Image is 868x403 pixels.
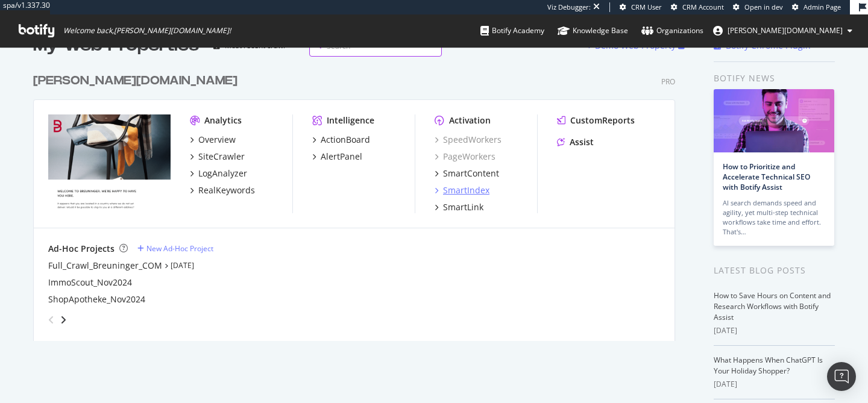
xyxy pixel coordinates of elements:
[48,276,132,289] a: ImmoScout_Nov2024
[435,184,489,196] a: SmartIndex
[48,293,145,305] a: ShopApotheke_Nov2024
[443,184,489,196] div: SmartIndex
[714,355,823,376] a: What Happens When ChatGPT Is Your Holiday Shopper?
[190,167,247,180] a: LogAnalyzer
[327,114,374,127] div: Intelligence
[558,25,628,37] div: Knowledge Base
[480,14,544,47] a: Botify Academy
[682,2,724,11] span: CRM Account
[443,167,499,180] div: SmartContent
[557,114,635,127] a: CustomReports
[33,72,237,90] div: [PERSON_NAME][DOMAIN_NAME]
[59,314,68,326] div: angle-right
[435,134,502,146] a: SpeedWorkers
[570,136,594,148] div: Assist
[137,243,213,254] a: New Ad-Hoc Project
[620,2,662,12] a: CRM User
[733,2,783,12] a: Open in dev
[198,167,247,180] div: LogAnalyzer
[48,243,115,255] div: Ad-Hoc Projects
[714,379,835,390] div: [DATE]
[190,134,236,146] a: Overview
[714,264,835,277] div: Latest Blog Posts
[198,184,255,196] div: RealKeywords
[321,151,362,163] div: AlertPanel
[570,114,635,127] div: CustomReports
[48,114,171,212] img: breuninger.com
[190,184,255,196] a: RealKeywords
[449,114,491,127] div: Activation
[714,325,835,336] div: [DATE]
[33,58,685,341] div: grid
[641,25,703,37] div: Organizations
[703,21,862,40] button: [PERSON_NAME][DOMAIN_NAME]
[435,167,499,180] a: SmartContent
[547,2,591,12] div: Viz Debugger:
[204,114,242,127] div: Analytics
[435,151,495,163] a: PageWorkers
[804,2,841,11] span: Admin Page
[312,134,370,146] a: ActionBoard
[443,201,483,213] div: SmartLink
[827,362,856,391] div: Open Intercom Messenger
[321,134,370,146] div: ActionBoard
[63,26,231,36] span: Welcome back, [PERSON_NAME][DOMAIN_NAME] !
[480,25,544,37] div: Botify Academy
[43,310,59,330] div: angle-left
[33,72,242,90] a: [PERSON_NAME][DOMAIN_NAME]
[744,2,783,11] span: Open in dev
[557,136,594,148] a: Assist
[198,151,245,163] div: SiteCrawler
[728,25,843,36] span: jenny.ren
[792,2,841,12] a: Admin Page
[631,2,662,11] span: CRM User
[198,134,236,146] div: Overview
[723,161,810,192] a: How to Prioritize and Accelerate Technical SEO with Botify Assist
[714,72,835,85] div: Botify news
[558,14,628,47] a: Knowledge Base
[435,201,483,213] a: SmartLink
[586,40,678,51] a: Demo Web Property
[171,260,194,270] a: [DATE]
[48,260,162,272] a: Full_Crawl_Breuninger_COM
[225,42,285,49] div: Most recent crawl
[671,2,724,12] a: CRM Account
[190,151,245,163] a: SiteCrawler
[723,198,825,237] div: AI search demands speed and agility, yet multi-step technical workflows take time and effort. Tha...
[146,243,213,254] div: New Ad-Hoc Project
[312,151,362,163] a: AlertPanel
[641,14,703,47] a: Organizations
[714,290,831,322] a: How to Save Hours on Content and Research Workflows with Botify Assist
[661,77,675,87] div: Pro
[714,89,834,152] img: How to Prioritize and Accelerate Technical SEO with Botify Assist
